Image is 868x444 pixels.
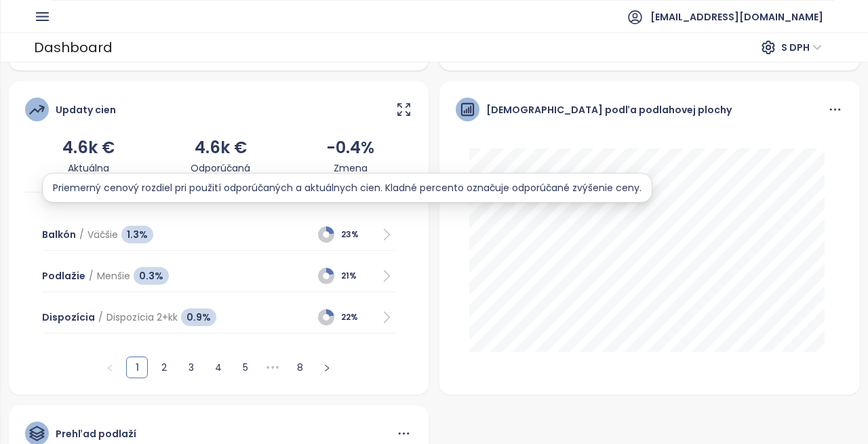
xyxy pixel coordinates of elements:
button: left [99,357,121,378]
li: Nasledujúcich 5 strán [262,357,283,378]
a: 3 [181,357,201,378]
div: Dashboard [34,35,113,60]
span: 0.9% [181,308,216,326]
li: 3 [180,357,202,378]
a: 4 [208,357,229,378]
div: Priemerný cenový rozdiel pri použití odporúčaných a aktuálnych cien. Kladné percento označuje odp... [53,180,642,195]
span: Dispozícia 2+kk [106,310,178,325]
span: S DPH [781,37,822,58]
li: 2 [153,357,175,378]
span: 0.3% [134,267,169,285]
div: Odporúčaná [191,161,250,176]
div: 4.6k € [62,135,115,161]
div: Zmena [326,161,374,176]
a: 5 [235,357,256,378]
span: 21% [341,270,368,283]
li: Nasledujúca strana [316,357,338,378]
button: right [316,357,338,378]
span: ••• [262,357,283,378]
li: 1 [126,357,148,378]
span: Balkón [42,227,76,242]
span: right [323,364,331,372]
span: Podlažie [42,268,85,283]
a: 2 [154,357,174,378]
li: 4 [208,357,229,378]
li: 5 [235,357,256,378]
span: Menšie [97,268,130,283]
span: / [89,268,94,283]
span: 23% [341,228,368,241]
span: / [79,227,84,242]
a: 8 [290,357,310,378]
span: Väčšie [87,227,118,242]
a: 1 [127,357,147,378]
span: 22% [341,311,368,324]
li: 8 [289,357,311,378]
div: Aktuálna [62,161,115,176]
span: 1.3% [121,226,153,243]
span: / [98,310,103,325]
div: Updaty cien [56,102,116,117]
span: [EMAIL_ADDRESS][DOMAIN_NAME] [650,1,823,33]
div: -0.4% [326,135,374,161]
div: Prehľad podlaží [56,426,136,441]
div: [DEMOGRAPHIC_DATA] podľa podlahovej plochy [486,102,732,117]
div: 4.6k € [191,135,250,161]
span: Dispozícia [42,310,95,325]
span: left [106,364,114,372]
li: Predchádzajúca strana [99,357,121,378]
